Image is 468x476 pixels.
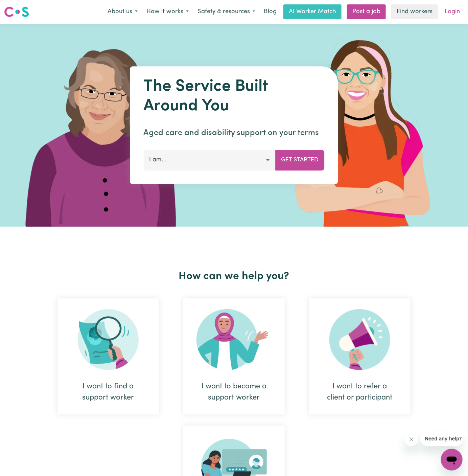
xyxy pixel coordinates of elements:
button: About us [103,5,142,19]
a: Login [441,4,464,19]
button: Safety & resources [193,5,260,19]
h1: The Service Built Around You [144,77,325,116]
iframe: Button to launch messaging window [441,449,463,471]
a: Blog [260,4,281,19]
iframe: Message from company [421,431,463,446]
iframe: Close message [405,433,418,446]
div: I want to refer a client or participant [309,298,411,415]
img: Careseekers logo [4,6,29,18]
div: I want to refer a client or participant [325,381,394,403]
a: Find workers [391,4,438,19]
p: Aged care and disability support on your terms [144,127,325,139]
img: Become Worker [196,309,272,370]
button: How it works [142,5,193,19]
button: Get Started [276,150,325,170]
div: I want to find a support worker [57,298,159,415]
img: Refer [329,309,390,370]
div: I want to become a support worker [200,381,268,403]
div: I want to become a support worker [183,298,285,415]
h2: How can we help you? [45,270,423,283]
a: Careseekers logo [4,4,29,20]
div: I want to find a support worker [74,381,143,403]
a: AI Worker Match [283,4,342,19]
button: I am... [144,150,276,170]
a: Post a job [347,4,386,19]
img: Search [78,309,139,370]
